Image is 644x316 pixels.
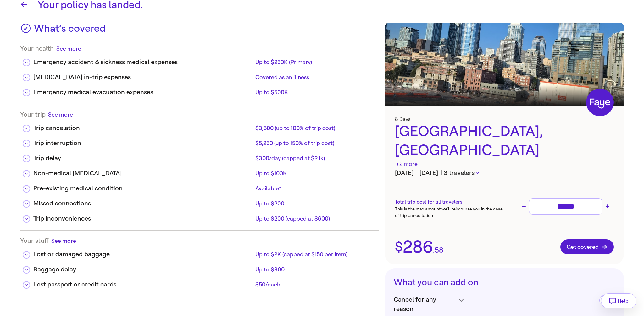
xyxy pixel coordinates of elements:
div: Non-medical [MEDICAL_DATA] [33,169,253,178]
h3: What’s covered [34,23,106,38]
div: Trip inconveniencesUp to $200 (capped at $600) [20,209,379,224]
span: 58 [435,246,443,254]
div: Missed connections [33,199,253,208]
div: Emergency medical evacuation expenses [33,88,253,97]
div: Up to $500K [255,89,374,96]
div: Trip interruption [33,139,253,148]
div: Non-medical [MEDICAL_DATA]Up to $100K [20,164,379,179]
div: Covered as an illness [255,74,374,81]
div: Emergency accident & sickness medical expensesUp to $250K (Primary) [20,52,379,68]
div: Trip inconveniences [33,214,253,223]
div: $50/each [255,281,374,288]
div: Up to $200 [255,200,374,207]
button: See more [51,237,76,245]
div: Pre-existing medical condition [33,184,253,193]
h3: 8 Days [395,116,614,122]
button: | 3 travelers [441,168,479,178]
button: Get covered [560,239,614,254]
div: [GEOGRAPHIC_DATA], [GEOGRAPHIC_DATA] [395,122,614,168]
div: [MEDICAL_DATA] in-trip expensesCovered as an illness [20,68,379,83]
div: $300/day (capped at $2.1k) [255,155,374,162]
div: Lost passport or credit cards [33,280,253,289]
div: Your stuff [20,237,379,245]
div: Trip cancelation$3,500 (up to 100% of trip cost) [20,118,379,133]
div: Your health [20,45,379,52]
span: Help [618,298,629,304]
div: Pre-existing medical conditionAvailable* [20,179,379,194]
h3: Total trip cost for all travelers [395,198,504,206]
span: . [433,246,435,254]
button: Add Cancel for any reason [599,295,610,306]
div: Your trip [20,111,379,118]
button: See more [56,45,81,52]
h3: [DATE] – [DATE] [395,168,614,178]
div: Emergency accident & sickness medical expenses [33,57,253,67]
div: Baggage delay [33,265,253,274]
div: +2 more [396,160,418,168]
div: [MEDICAL_DATA] in-trip expenses [33,73,253,82]
div: Up to $2K (capped at $150 per item) [255,251,374,258]
button: Help [601,293,636,308]
div: Up to $200 (capped at $600) [255,215,374,222]
div: Missed connectionsUp to $200 [20,194,379,209]
button: Decrease trip cost [520,203,528,210]
span: Get covered [567,244,608,250]
div: $5,250 (up to 150% of trip cost) [255,139,374,147]
h3: What you can add on [394,277,615,288]
div: Baggage delayUp to $300 [20,260,379,275]
div: Available* [255,185,374,192]
span: Cancel for any reason [394,295,456,314]
button: Increase trip cost [604,203,611,210]
div: $3,500 (up to 100% of trip cost) [255,124,374,132]
div: Emergency medical evacuation expensesUp to $500K [20,83,379,98]
input: Trip cost [532,201,600,212]
div: Up to $100K [255,170,374,177]
div: Lost or damaged baggage [33,250,253,259]
div: Trip cancelation [33,123,253,133]
p: This is the max amount we’ll reimburse you in the case of trip cancellation [395,206,504,219]
div: Trip delay [33,154,253,163]
div: Trip delay$300/day (capped at $2.1k) [20,149,379,164]
div: Trip interruption$5,250 (up to 150% of trip cost) [20,133,379,149]
span: 286 [403,238,433,255]
div: Lost or damaged baggageUp to $2K (capped at $150 per item) [20,245,379,260]
div: Lost passport or credit cards$50/each [20,275,379,290]
span: $ [395,240,403,253]
button: See more [48,111,73,118]
div: Up to $300 [255,266,374,273]
div: Up to $250K (Primary) [255,58,374,66]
